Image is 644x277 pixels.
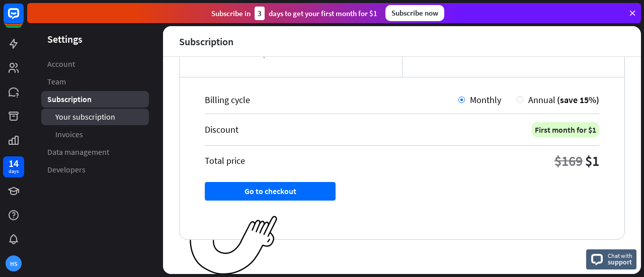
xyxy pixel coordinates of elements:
a: Developers [41,161,149,178]
a: Team [41,73,149,90]
a: 14 days [3,156,24,177]
div: HS [6,255,22,271]
div: Subscribe in days to get your first month for $1 [211,7,377,20]
div: First month for $1 [532,122,599,137]
div: 3 [255,7,265,20]
div: 14 [9,159,19,168]
span: Developers [47,164,86,175]
div: $1 [585,152,599,170]
a: Account [41,56,149,72]
div: Total price [205,155,245,166]
span: Chat with [608,251,632,260]
span: Invoices [55,129,83,140]
header: Settings [27,32,163,46]
span: (save 15%) [557,94,599,106]
div: $169 [554,152,583,170]
span: Account [47,59,75,69]
button: Open LiveChat chat widget [8,4,38,34]
div: Subscribe now [385,5,444,21]
span: Team [47,76,66,87]
img: ec979a0a656117aaf919.png [190,216,278,275]
span: Data management [47,147,109,157]
div: Subscription [179,36,233,47]
span: Monthly [470,94,501,106]
span: Your subscription [55,112,115,122]
div: days [9,168,19,175]
span: support [608,257,632,266]
button: Go to checkout [205,182,336,201]
div: Discount [205,124,238,135]
div: Billing cycle [205,94,458,106]
a: Your subscription [41,109,149,125]
a: Data management [41,144,149,160]
span: Subscription [47,94,92,105]
a: Invoices [41,126,149,143]
span: Annual [528,94,555,106]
